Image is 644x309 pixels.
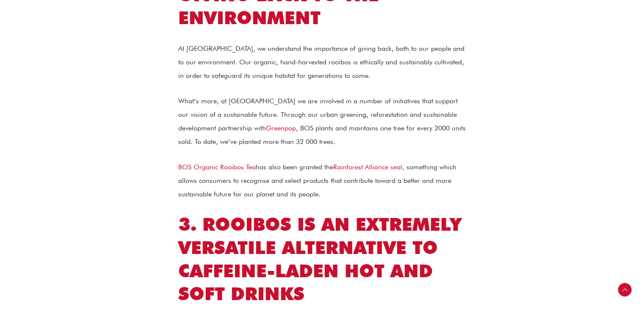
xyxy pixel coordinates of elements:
[266,124,296,132] a: Greenpop
[178,42,466,83] p: At [GEOGRAPHIC_DATA], we understand the importance of giving back, both to our people and to our ...
[178,94,466,149] p: What’s more, at [GEOGRAPHIC_DATA] we are involved in a number of initiatives that support our vis...
[178,213,466,305] h2: 3. Rooibos is an extremely versatile alternative to caffeine-laden hot and soft drinks
[333,163,402,171] a: Rainforest Alliance seal
[178,160,466,201] p: has also been granted the , something which allows consumers to recognise and select products tha...
[178,163,256,171] a: BOS Organic Rooibos Tea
